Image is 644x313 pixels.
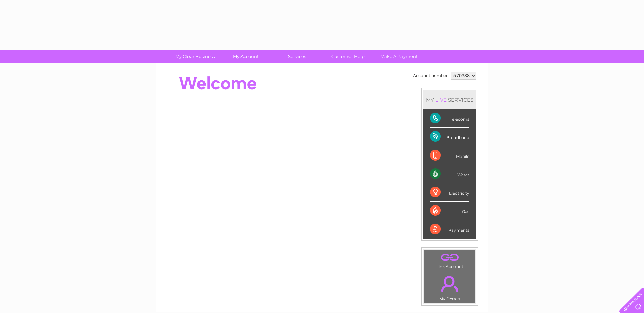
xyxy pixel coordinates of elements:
[430,109,469,128] div: Telecoms
[424,250,476,271] td: Link Account
[423,90,476,109] div: MY SERVICES
[371,50,427,63] a: Make A Payment
[430,220,469,238] div: Payments
[430,146,469,165] div: Mobile
[411,70,449,81] td: Account number
[430,183,469,202] div: Electricity
[424,270,476,303] td: My Details
[218,50,274,63] a: My Account
[430,165,469,183] div: Water
[430,202,469,220] div: Gas
[430,128,469,146] div: Broadband
[320,50,376,63] a: Customer Help
[426,252,474,263] a: .
[434,97,448,103] div: LIVE
[167,50,223,63] a: My Clear Business
[269,50,325,63] a: Services
[426,272,474,296] a: .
